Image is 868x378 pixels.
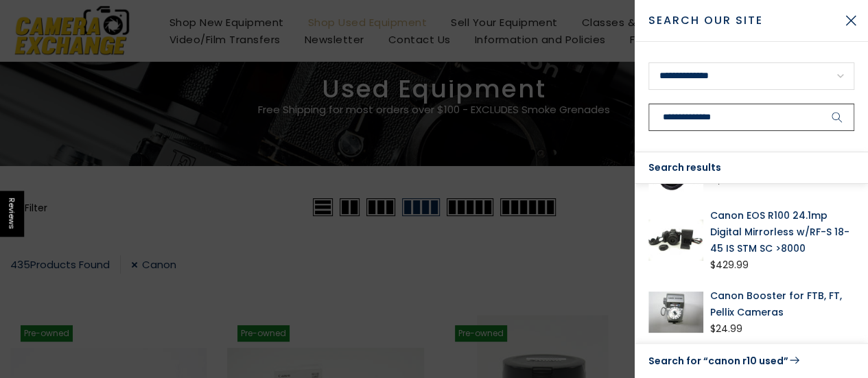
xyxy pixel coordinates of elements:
[648,287,703,338] img: Canon Booster for FTB, FT, Pellix Cameras Other Items Canon 050150235
[648,352,854,370] a: Search for “canon r10 used”
[710,257,749,274] div: $429.99
[834,3,868,38] button: Close Search
[648,207,703,274] img: Canon EOS R100 24.1mp Digital Mirrorless w/RF-S 18-45 IS STM SC >8000
[635,152,868,184] div: Search results
[710,287,854,320] a: Canon Booster for FTB, FT, Pellix Cameras
[710,207,854,257] a: Canon EOS R100 24.1mp Digital Mirrorless w/RF-S 18-45 IS STM SC >8000
[710,320,742,338] div: $24.99
[648,12,834,29] span: Search Our Site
